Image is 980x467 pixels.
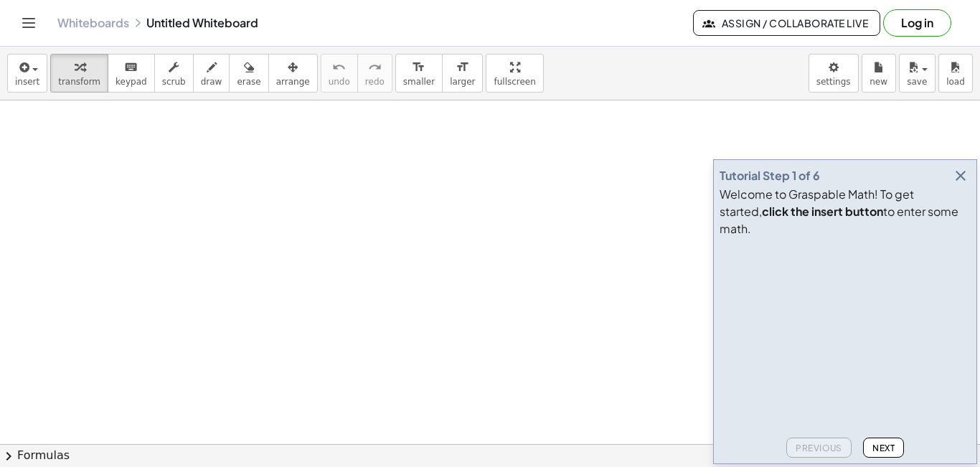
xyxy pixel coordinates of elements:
span: insert [15,77,39,87]
button: save [899,54,936,93]
button: insert [7,54,47,93]
button: draw [193,54,230,93]
button: scrub [154,54,194,93]
b: click the insert button [762,204,883,219]
button: load [938,54,973,93]
button: new [862,54,896,93]
span: redo [365,77,385,87]
i: format_size [412,59,425,76]
i: redo [368,59,382,76]
span: undo [329,77,350,87]
span: settings [816,77,851,87]
button: Log in [883,9,951,37]
button: fullscreen [486,54,543,93]
span: Assign / Collaborate Live [705,16,868,29]
button: arrange [268,54,318,93]
button: Toggle navigation [17,11,40,34]
span: scrub [162,77,186,87]
span: Next [872,443,895,453]
i: undo [332,59,346,76]
button: transform [50,54,108,93]
i: keyboard [124,59,138,76]
a: Whiteboards [57,16,129,30]
span: save [907,77,927,87]
span: transform [58,77,100,87]
div: Welcome to Graspable Math! To get started, to enter some math. [720,186,971,237]
span: arrange [276,77,310,87]
span: smaller [403,77,435,87]
button: redoredo [357,54,392,93]
button: Assign / Collaborate Live [693,10,880,36]
button: format_sizesmaller [395,54,443,93]
button: format_sizelarger [442,54,483,93]
button: erase [229,54,268,93]
button: settings [809,54,859,93]
span: larger [450,77,475,87]
button: undoundo [321,54,358,93]
div: Tutorial Step 1 of 6 [720,167,820,184]
span: load [946,77,965,87]
i: format_size [456,59,469,76]
span: draw [201,77,222,87]
button: Next [863,438,904,458]
span: erase [237,77,260,87]
span: fullscreen [494,77,535,87]
button: keyboardkeypad [108,54,155,93]
span: new [870,77,887,87]
span: keypad [116,77,147,87]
